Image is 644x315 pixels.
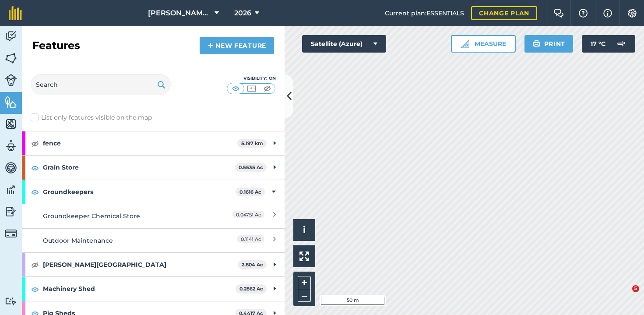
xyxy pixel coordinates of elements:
[5,227,17,240] img: svg+xml;base64,PD94bWwgdmVyc2lvbj0iMS4wIiBlbmNvZGluZz0idXRmLTgiPz4KPCEtLSBHZW5lcmF0b3I6IEFkb2JlIE...
[627,9,637,18] img: A cog icon
[524,35,574,53] button: Print
[5,139,17,152] img: svg+xml;base64,PD94bWwgdmVyc2lvbj0iMS4wIiBlbmNvZGluZz0idXRmLTgiPz4KPCEtLSBHZW5lcmF0b3I6IEFkb2JlIE...
[262,84,273,93] img: svg+xml;base64,PHN2ZyB4bWxucz0iaHR0cDovL3d3dy53My5vcmcvMjAwMC9zdmciIHdpZHRoPSI1MCIgaGVpZ2h0PSI0MC...
[241,140,263,146] strong: 5.197 km
[582,35,635,53] button: 17 °C
[237,235,264,243] span: 0.1141 Ac
[298,276,311,289] button: +
[230,84,241,93] img: svg+xml;base64,PHN2ZyB4bWxucz0iaHR0cDovL3d3dy53My5vcmcvMjAwMC9zdmciIHdpZHRoPSI1MCIgaGVpZ2h0PSI0MC...
[246,84,257,93] img: svg+xml;base64,PHN2ZyB4bWxucz0iaHR0cDovL3d3dy53My5vcmcvMjAwMC9zdmciIHdpZHRoPSI1MCIgaGVpZ2h0PSI0MC...
[43,211,198,221] div: Groundkeeper Chemical Store
[239,286,263,292] strong: 0.2862 Ac
[5,96,17,109] img: svg+xml;base64,PHN2ZyB4bWxucz0iaHR0cDovL3d3dy53My5vcmcvMjAwMC9zdmciIHdpZHRoPSI1NiIgaGVpZ2h0PSI2MC...
[208,40,214,51] img: svg+xml;base64,PHN2ZyB4bWxucz0iaHR0cDovL3d3dy53My5vcmcvMjAwMC9zdmciIHdpZHRoPSIxNCIgaGVpZ2h0PSIyNC...
[299,251,309,261] img: Four arrows, one pointing top left, one top right, one bottom right and the last bottom left
[385,8,464,18] span: Current plan : ESSENTIALS
[232,211,264,218] span: 0.04751 Ac
[31,163,39,173] img: svg+xml;base64,PHN2ZyB4bWxucz0iaHR0cDovL3d3dy53My5vcmcvMjAwMC9zdmciIHdpZHRoPSIxOCIgaGVpZ2h0PSIyNC...
[239,189,261,195] strong: 0.1616 Ac
[31,74,171,95] input: Search
[242,262,263,268] strong: 2.804 Ac
[43,180,236,204] strong: Groundkeepers
[31,113,152,122] label: List only features visible on the map
[5,297,17,305] img: svg+xml;base64,PD94bWwgdmVyc2lvbj0iMS4wIiBlbmNvZGluZz0idXRmLTgiPz4KPCEtLSBHZW5lcmF0b3I6IEFkb2JlIE...
[5,183,17,196] img: svg+xml;base64,PD94bWwgdmVyc2lvbj0iMS4wIiBlbmNvZGluZz0idXRmLTgiPz4KPCEtLSBHZW5lcmF0b3I6IEFkb2JlIE...
[31,284,39,294] img: svg+xml;base64,PHN2ZyB4bWxucz0iaHR0cDovL3d3dy53My5vcmcvMjAwMC9zdmciIHdpZHRoPSIxOCIgaGVpZ2h0PSIyNC...
[22,204,285,228] a: Groundkeeper Chemical Store0.04751 Ac
[43,131,237,155] strong: fence
[5,74,17,86] img: svg+xml;base64,PD94bWwgdmVyc2lvbj0iMS4wIiBlbmNvZGluZz0idXRmLTgiPz4KPCEtLSBHZW5lcmF0b3I6IEFkb2JlIE...
[5,52,17,65] img: svg+xml;base64,PHN2ZyB4bWxucz0iaHR0cDovL3d3dy53My5vcmcvMjAwMC9zdmciIHdpZHRoPSI1NiIgaGVpZ2h0PSI2MC...
[22,228,285,252] a: Outdoor Maintenance0.1141 Ac
[5,30,17,43] img: svg+xml;base64,PD94bWwgdmVyc2lvbj0iMS4wIiBlbmNvZGluZz0idXRmLTgiPz4KPCEtLSBHZW5lcmF0b3I6IEFkb2JlIE...
[22,277,285,301] div: Machinery Shed0.2862 Ac
[451,35,516,53] button: Measure
[200,37,274,54] a: New feature
[5,161,17,174] img: svg+xml;base64,PD94bWwgdmVyc2lvbj0iMS4wIiBlbmNvZGluZz0idXRmLTgiPz4KPCEtLSBHZW5lcmF0b3I6IEFkb2JlIE...
[553,9,564,18] img: Two speech bubbles overlapping with the left bubble in the forefront
[43,277,236,301] strong: Machinery Shed
[157,79,165,90] img: svg+xml;base64,PHN2ZyB4bWxucz0iaHR0cDovL3d3dy53My5vcmcvMjAwMC9zdmciIHdpZHRoPSIxOSIgaGVpZ2h0PSIyNC...
[31,138,39,149] img: svg+xml;base64,PHN2ZyB4bWxucz0iaHR0cDovL3d3dy53My5vcmcvMjAwMC9zdmciIHdpZHRoPSIxOCIgaGVpZ2h0PSIyNC...
[22,156,285,179] div: Grain Store0.5535 Ac
[31,187,39,197] img: svg+xml;base64,PHN2ZyB4bWxucz0iaHR0cDovL3d3dy53My5vcmcvMjAwMC9zdmciIHdpZHRoPSIxOCIgaGVpZ2h0PSIyNC...
[612,35,630,53] img: svg+xml;base64,PD94bWwgdmVyc2lvbj0iMS4wIiBlbmNvZGluZz0idXRmLTgiPz4KPCEtLSBHZW5lcmF0b3I6IEFkb2JlIE...
[471,6,537,20] a: Change plan
[591,35,605,53] span: 17 ° C
[302,35,386,53] button: Satellite (Azure)
[43,236,198,245] div: Outdoor Maintenance
[43,156,235,179] strong: Grain Store
[532,39,541,49] img: svg+xml;base64,PHN2ZyB4bWxucz0iaHR0cDovL3d3dy53My5vcmcvMjAwMC9zdmciIHdpZHRoPSIxOSIgaGVpZ2h0PSIyNC...
[148,8,211,18] span: [PERSON_NAME] Farm Partnership
[603,8,612,18] img: svg+xml;base64,PHN2ZyB4bWxucz0iaHR0cDovL3d3dy53My5vcmcvMjAwMC9zdmciIHdpZHRoPSIxNyIgaGVpZ2h0PSIxNy...
[5,205,17,218] img: svg+xml;base64,PD94bWwgdmVyc2lvbj0iMS4wIiBlbmNvZGluZz0idXRmLTgiPz4KPCEtLSBHZW5lcmF0b3I6IEFkb2JlIE...
[31,259,39,270] img: svg+xml;base64,PHN2ZyB4bWxucz0iaHR0cDovL3d3dy53My5vcmcvMjAwMC9zdmciIHdpZHRoPSIxOCIgaGVpZ2h0PSIyNC...
[614,285,635,306] iframe: Intercom live chat
[43,253,238,276] strong: [PERSON_NAME][GEOGRAPHIC_DATA]
[303,224,306,235] span: i
[298,289,311,302] button: –
[22,131,285,155] div: fence5.197 km
[293,219,315,241] button: i
[239,164,263,170] strong: 0.5535 Ac
[5,117,17,131] img: svg+xml;base64,PHN2ZyB4bWxucz0iaHR0cDovL3d3dy53My5vcmcvMjAwMC9zdmciIHdpZHRoPSI1NiIgaGVpZ2h0PSI2MC...
[461,39,469,48] img: Ruler icon
[578,9,588,18] img: A question mark icon
[32,39,80,53] h2: Features
[22,253,285,276] div: [PERSON_NAME][GEOGRAPHIC_DATA]2.804 Ac
[227,75,276,82] div: Visibility: On
[234,8,251,18] span: 2026
[22,180,285,204] div: Groundkeepers0.1616 Ac
[632,285,639,292] span: 5
[9,6,22,20] img: fieldmargin Logo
